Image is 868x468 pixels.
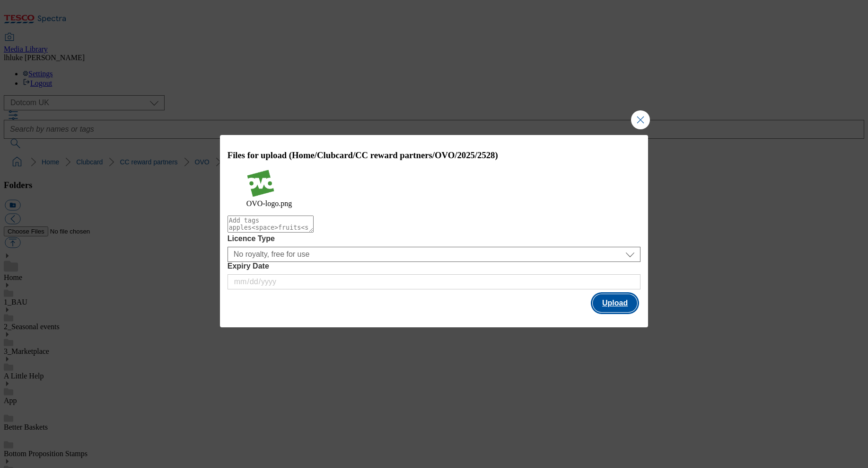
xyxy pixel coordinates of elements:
button: Upload [593,294,637,312]
button: Close Modal [631,110,650,129]
div: Modal [220,135,649,328]
figcaption: OVO-logo.png [246,199,622,208]
img: preview [246,169,275,198]
label: Licence Type [228,234,641,243]
h3: Files for upload (Home/Clubcard/CC reward partners/OVO/2025/2528) [228,150,641,161]
label: Expiry Date [228,262,641,270]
